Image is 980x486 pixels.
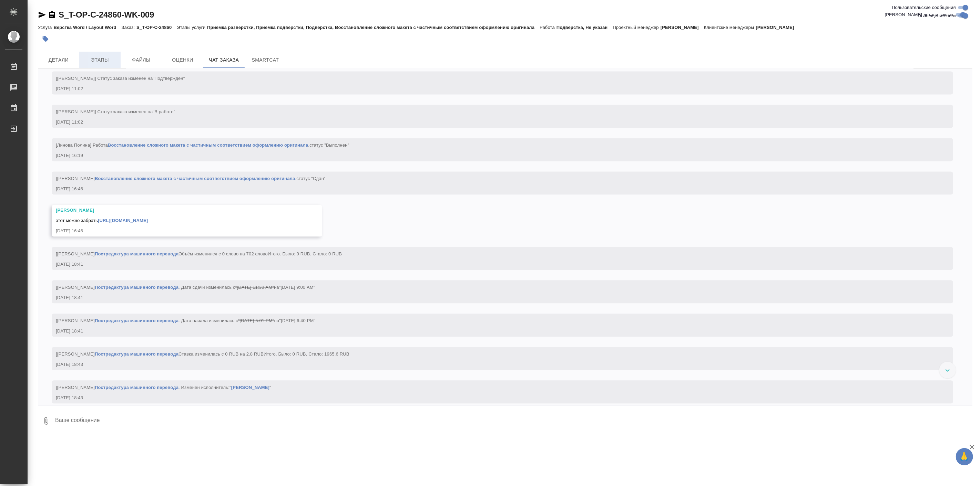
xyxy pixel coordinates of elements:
[249,56,282,64] span: SmartCat
[56,152,929,159] div: [DATE] 16:19
[83,56,116,64] span: Этапы
[125,56,158,64] span: Файлы
[56,76,185,81] span: [[PERSON_NAME]] Статус заказа изменен на
[56,361,929,368] div: [DATE] 18:43
[42,56,75,64] span: Детали
[231,385,269,390] a: [PERSON_NAME]
[59,10,154,19] a: S_T-OP-C-24860-WK-009
[95,176,295,181] a: Восстановление сложного макета с частичным соответствием оформлению оригинала
[108,142,308,148] a: Восстановление сложного макета с частичным соответствием оформлению оригинала
[53,25,121,30] p: Верстка Word / Layout Word
[279,285,315,290] span: "[DATE] 9:00 AM"
[56,218,148,223] span: этот можно забрать
[56,261,929,268] div: [DATE] 18:41
[956,448,973,465] button: 🙏
[166,56,199,64] span: Оценки
[661,25,704,30] p: [PERSON_NAME]
[95,251,178,256] a: Постредактура машинного перевода
[704,25,756,30] p: Клиентские менеджеры
[885,11,953,18] span: [PERSON_NAME] детали заказа
[918,12,956,19] span: Оповещения-логи
[56,109,175,114] span: [[PERSON_NAME]] Статус заказа изменен на
[98,218,148,223] a: [URL][DOMAIN_NAME]
[56,251,342,256] span: [[PERSON_NAME] Объём изменился с 0 слово на 702 слово
[207,25,540,30] p: Приемка разверстки, Приемка подверстки, Подверстка, Восстановление сложного макета с частичным со...
[268,251,342,256] span: Итого. Было: 0 RUB. Стало: 0 RUB
[56,142,349,148] span: [Линова Полина] Работа .
[756,25,799,30] p: [PERSON_NAME]
[95,318,178,323] a: Постредактура машинного перевода
[264,351,349,357] span: Итого. Было: 0 RUB. Стало: 1965.6 RUB
[56,285,315,290] span: [[PERSON_NAME] . Дата сдачи изменилась с на
[540,25,557,30] p: Работа
[153,76,185,81] span: "Подтвержден"
[279,318,315,323] span: "[DATE] 6:40 PM"
[48,11,56,19] button: Скопировать ссылку
[38,25,53,30] p: Услуга
[153,109,175,114] span: "В работе"
[56,385,271,390] span: [[PERSON_NAME] . Изменен исполнитель:
[56,351,349,357] span: [[PERSON_NAME] Ставка изменилась с 0 RUB на 2.8 RUB
[56,207,298,214] div: [PERSON_NAME]
[56,228,298,234] div: [DATE] 16:46
[56,186,929,192] div: [DATE] 16:46
[122,25,136,30] p: Заказ:
[56,119,929,126] div: [DATE] 11:02
[235,285,274,290] span: "[DATE] 11:30 AM"
[229,385,271,390] span: " "
[296,176,326,181] span: статус "Сдан"
[95,385,178,390] a: Постредактура машинного перевода
[557,25,613,30] p: Подверстка, Не указан
[892,4,956,11] span: Пользовательские сообщения
[309,142,349,148] span: статус "Выполнен"
[56,85,929,92] div: [DATE] 11:02
[56,394,929,401] div: [DATE] 18:43
[56,318,315,323] span: [[PERSON_NAME] . Дата начала изменилась с на
[38,31,53,46] button: Добавить тэг
[56,328,929,335] div: [DATE] 18:41
[95,285,178,290] a: Постредактура машинного перевода
[613,25,661,30] p: Проектный менеджер
[95,351,178,357] a: Постредактура машинного перевода
[56,294,929,301] div: [DATE] 18:41
[177,25,207,30] p: Этапы услуги
[136,25,177,30] p: S_T-OP-C-24860
[56,176,326,181] span: [[PERSON_NAME] .
[238,318,274,323] span: "[DATE] 5:01 PM"
[959,450,970,464] span: 🙏
[207,56,241,64] span: Чат заказа
[38,11,46,19] button: Скопировать ссылку для ЯМессенджера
